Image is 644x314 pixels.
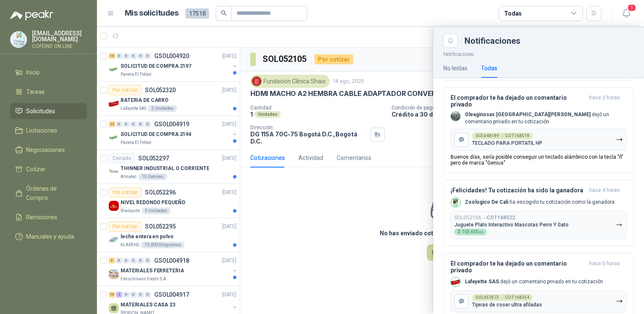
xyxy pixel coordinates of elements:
b: Lafayette SAS [465,279,499,285]
a: Remisiones [10,209,87,225]
img: Company Logo [451,277,460,287]
span: hace 2 horas [589,94,620,108]
b: Oleaginosas [GEOGRAPHIC_DATA][PERSON_NAME] [465,112,590,117]
div: Notificaciones [464,37,634,45]
div: Todas [504,9,522,18]
div: SOL048189 → COT168518 [472,133,533,139]
span: 1 [627,4,636,12]
span: Remisiones [26,213,57,222]
a: Inicio [10,64,87,80]
span: search [221,10,227,16]
p: dejó un comentario privado en tu cotización [465,111,627,125]
h3: El comprador te ha dejado un comentario privado [451,260,586,274]
a: Cotizar [10,161,87,177]
span: Negociaciones [26,145,65,154]
p: ha escogido tu cotización como la ganadora [465,199,614,206]
span: hace 5 horas [589,260,620,274]
span: Inicio [26,68,40,77]
span: Manuales y ayuda [26,232,74,241]
p: TECLADO PARA PORTATIL HP [472,140,542,146]
p: Buenos días, sería posible conseguir un teclado alámbrico con la tecla "ñ" pero de marca "Genius" [451,154,627,166]
span: Tareas [26,87,45,96]
h1: Mis solicitudes [125,7,179,19]
p: Notificaciones [433,48,644,59]
img: Company Logo [451,112,460,121]
p: Tijeras de coser ultra afiladas [472,302,542,308]
span: Licitaciones [26,126,57,135]
a: Manuales y ayuda [10,229,87,245]
span: Órdenes de Compra [26,184,79,202]
a: Solicitudes [10,103,87,119]
span: Solicitudes [26,106,55,116]
h3: ¡Felicidades! Tu cotización ha sido la ganadora [451,187,586,194]
button: SOL048189 → COT168518TECLADO PARA PORTATIL HP [451,129,627,151]
span: 103.400 [462,230,483,234]
img: Company Logo [451,198,460,207]
a: Licitaciones [10,122,87,138]
b: Zoologico De Cali [465,199,508,205]
span: ,00 [478,230,483,234]
a: Negociaciones [10,142,87,158]
div: No leídas [443,64,467,73]
p: dejó un comentario privado en tu cotización [465,278,603,285]
div: SOL052073 → COT168354 [472,294,533,301]
button: Close [443,34,458,48]
b: COT168522 [486,215,515,221]
div: Todas [481,64,497,73]
div: $ [454,229,487,235]
span: Cotizar [26,165,46,174]
button: ¡Felicidades! Tu cotización ha sido la ganadorahace 4 horas Company LogoZoologico De Cali ha esco... [443,180,634,246]
button: SOL052106→COT168522Juguete Plato Interactivo Mascotas Perro Y Gato$103.400,00 [451,211,627,239]
h3: El comprador te ha dejado un comentario privado [451,94,586,108]
img: Company Logo [11,32,27,48]
a: Tareas [10,84,87,100]
a: Órdenes de Compra [10,181,87,206]
button: El comprador te ha dejado un comentario privadohace 2 horas Company LogoOleaginosas [GEOGRAPHIC_D... [443,87,634,173]
p: SOL052106 → [454,215,515,221]
span: hace 4 horas [589,187,620,194]
img: Logo peakr [10,10,53,20]
p: COFEIND ON LINE [32,44,87,49]
button: 1 [619,6,634,21]
p: [EMAIL_ADDRESS][DOMAIN_NAME] [32,30,87,42]
button: SOL052073 → COT168354Tijeras de coser ultra afiladas [451,290,627,312]
p: Juguete Plato Interactivo Mascotas Perro Y Gato [454,222,569,228]
span: 17518 [185,8,209,19]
